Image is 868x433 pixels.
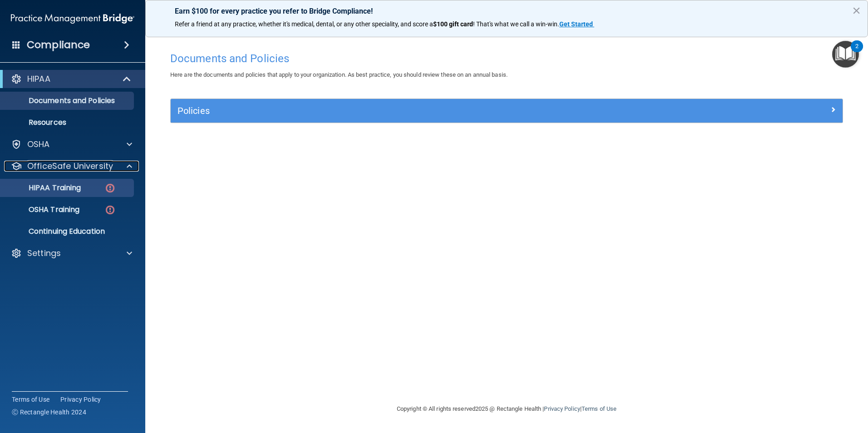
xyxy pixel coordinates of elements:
[6,96,130,105] p: Documents and Policies
[170,53,843,64] h4: Documents and Policies
[11,10,134,28] img: PMB logo
[27,248,61,259] p: Settings
[12,395,49,404] a: Terms of Use
[178,103,836,118] a: Policies
[12,408,86,417] span: Ⓒ Rectangle Health 2024
[175,7,838,15] p: Earn $100 for every practice you refer to Bridge Compliance!
[104,204,116,216] img: danger-circle.6113f641.png
[27,139,50,150] p: OSHA
[11,161,132,172] a: OfficeSafe University
[11,139,132,150] a: OSHA
[104,182,116,194] img: danger-circle.6113f641.png
[433,20,473,28] strong: $100 gift card
[6,183,81,192] p: HIPAA Training
[178,106,668,116] h5: Policies
[60,395,101,404] a: Privacy Policy
[852,3,861,18] button: Close
[341,394,672,423] div: Copyright © All rights reserved 2025 @ Rectangle Health | |
[6,227,130,236] p: Continuing Education
[11,74,132,84] a: HIPAA
[855,46,858,58] div: 2
[27,161,113,172] p: OfficeSafe University
[27,74,50,84] p: HIPAA
[11,248,132,259] a: Settings
[582,405,616,412] a: Terms of Use
[6,205,79,214] p: OSHA Training
[544,405,580,412] a: Privacy Policy
[6,118,130,127] p: Resources
[559,20,594,28] a: Get Started
[832,41,859,68] button: Open Resource Center, 2 new notifications
[473,20,559,28] span: ! That's what we call a win-win.
[27,39,90,51] h4: Compliance
[170,71,508,78] span: Here are the documents and policies that apply to your organization. As best practice, you should...
[559,20,593,28] strong: Get Started
[175,20,433,28] span: Refer a friend at any practice, whether it's medical, dental, or any other speciality, and score a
